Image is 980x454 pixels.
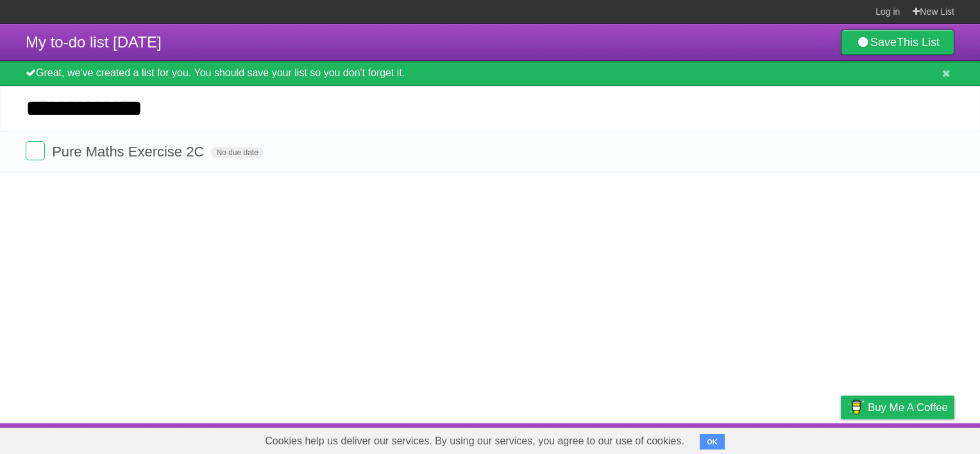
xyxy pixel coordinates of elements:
[700,434,725,450] button: OK
[876,141,900,162] label: Star task
[670,426,697,451] a: About
[52,144,207,160] span: Pure Maths Exercise 2C
[868,396,948,419] span: Buy me a coffee
[841,396,954,419] a: Buy me a coffee
[713,426,765,451] a: Developers
[211,147,263,158] span: No due date
[26,33,162,51] span: My to-do list [DATE]
[26,141,45,160] label: Done
[252,428,697,454] span: Cookies help us deliver our services. By using our services, you agree to our use of cookies.
[841,29,954,55] a: SaveThis List
[824,426,857,451] a: Privacy
[847,396,865,418] img: Buy me a coffee
[874,426,954,451] a: Suggest a feature
[897,36,940,49] b: This List
[781,426,809,451] a: Terms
